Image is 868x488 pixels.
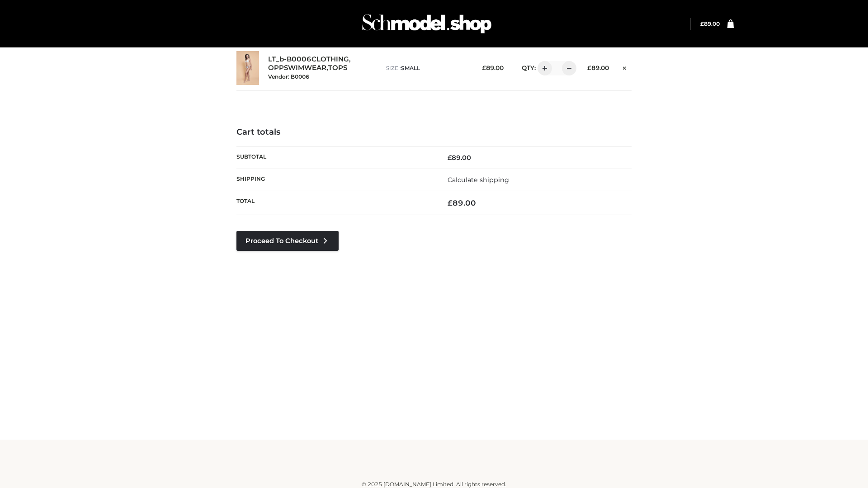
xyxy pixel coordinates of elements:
[513,61,573,75] div: QTY:
[587,64,591,71] span: £
[268,64,326,72] a: OPPSWIMWEAR
[401,65,420,71] span: SMALL
[359,6,495,42] img: Schmodel Admin 964
[618,61,632,73] a: Remove this item
[236,51,259,85] img: LT_b-B0006 - SMALL
[448,198,453,207] span: £
[236,146,434,169] th: Subtotal
[236,231,339,251] a: Proceed to Checkout
[386,64,468,72] p: size :
[268,73,309,80] small: Vendor: B0006
[328,64,347,72] a: TOPS
[700,20,720,27] bdi: 89.00
[700,20,704,27] span: £
[448,154,452,162] span: £
[448,198,476,207] bdi: 89.00
[448,154,471,162] bdi: 89.00
[236,169,434,191] th: Shipping
[482,64,486,71] span: £
[700,20,720,27] a: £89.00
[482,64,504,71] bdi: 89.00
[236,127,632,137] h4: Cart totals
[311,55,349,64] a: CLOTHING
[236,191,434,215] th: Total
[448,176,509,184] a: Calculate shipping
[268,55,377,80] div: , ,
[587,64,609,71] bdi: 89.00
[268,55,311,64] a: LT_b-B0006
